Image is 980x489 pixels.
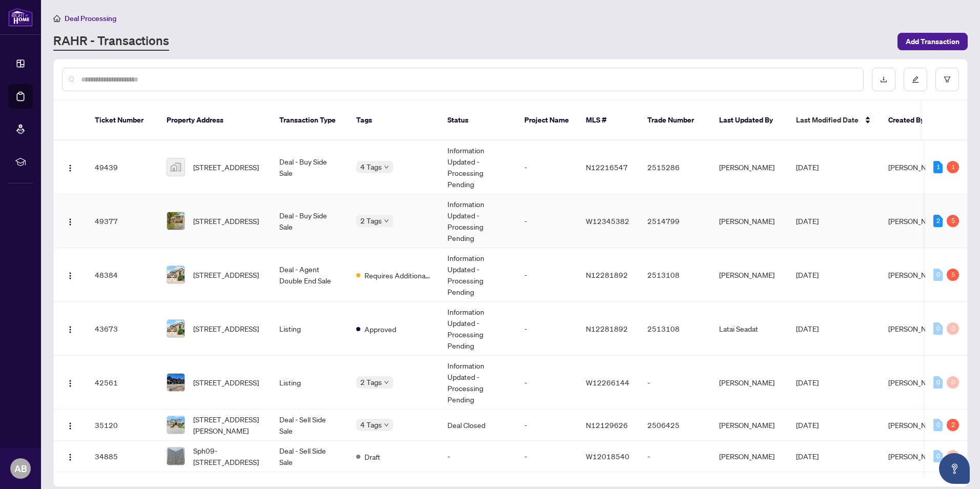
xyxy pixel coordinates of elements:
[888,162,944,172] span: [PERSON_NAME]
[888,216,944,226] span: [PERSON_NAME]
[796,270,819,279] span: [DATE]
[796,162,819,172] span: [DATE]
[360,376,382,388] span: 2 Tags
[439,140,516,194] td: Information Updated - Processing Pending
[348,100,439,140] th: Tags
[439,410,516,441] td: Deal Closed
[880,76,887,83] span: download
[711,356,788,410] td: [PERSON_NAME]
[947,215,959,227] div: 5
[888,270,944,279] span: [PERSON_NAME]
[516,100,578,140] th: Project Name
[439,356,516,410] td: Information Updated - Processing Pending
[193,445,263,467] span: Sph09-[STREET_ADDRESS]
[888,452,944,461] span: [PERSON_NAME]
[87,140,158,194] td: 49439
[167,416,185,434] img: thumbnail-img
[711,140,788,194] td: [PERSON_NAME]
[439,194,516,248] td: Information Updated - Processing Pending
[66,218,74,226] img: Logo
[384,165,389,170] span: down
[193,215,259,227] span: [STREET_ADDRESS]
[87,248,158,302] td: 48384
[586,216,629,226] span: W12345382
[933,322,943,335] div: 0
[62,448,78,464] button: Logo
[66,379,74,388] img: Logo
[516,194,578,248] td: -
[578,100,639,140] th: MLS #
[933,269,943,281] div: 0
[167,266,185,283] img: thumbnail-img
[87,100,158,140] th: Ticket Number
[788,100,880,140] th: Last Modified Date
[360,419,382,431] span: 4 Tags
[167,158,185,176] img: thumbnail-img
[62,213,78,229] button: Logo
[193,269,259,280] span: [STREET_ADDRESS]
[360,215,382,227] span: 2 Tags
[711,302,788,356] td: Latai Seadat
[53,32,169,51] a: RAHR - Transactions
[947,419,959,431] div: 2
[8,8,33,27] img: logo
[193,414,263,436] span: [STREET_ADDRESS][PERSON_NAME]
[639,302,711,356] td: 2513108
[872,68,895,91] button: download
[639,441,711,472] td: -
[947,269,959,281] div: 5
[516,441,578,472] td: -
[904,68,927,91] button: edit
[439,302,516,356] td: Information Updated - Processing Pending
[439,100,516,140] th: Status
[167,447,185,465] img: thumbnail-img
[384,218,389,223] span: down
[586,270,628,279] span: N12281892
[167,374,185,391] img: thumbnail-img
[384,422,389,427] span: down
[167,212,185,230] img: thumbnail-img
[711,248,788,302] td: [PERSON_NAME]
[796,420,819,430] span: [DATE]
[639,356,711,410] td: -
[193,323,259,334] span: [STREET_ADDRESS]
[364,270,431,281] span: Requires Additional Docs
[888,378,944,387] span: [PERSON_NAME]
[586,162,628,172] span: N12216547
[193,377,259,388] span: [STREET_ADDRESS]
[62,320,78,337] button: Logo
[933,419,943,431] div: 0
[193,161,259,173] span: [STREET_ADDRESS]
[62,374,78,391] button: Logo
[796,378,819,387] span: [DATE]
[944,76,951,83] span: filter
[586,378,629,387] span: W12266144
[796,324,819,333] span: [DATE]
[639,248,711,302] td: 2513108
[586,452,629,461] span: W12018540
[939,453,970,484] button: Open asap
[87,356,158,410] td: 42561
[888,420,944,430] span: [PERSON_NAME]
[639,100,711,140] th: Trade Number
[66,325,74,334] img: Logo
[639,194,711,248] td: 2514799
[158,100,271,140] th: Property Address
[384,380,389,385] span: down
[880,100,942,140] th: Created By
[271,302,348,356] td: Listing
[271,356,348,410] td: Listing
[897,33,968,50] button: Add Transaction
[933,161,943,173] div: 1
[796,114,859,126] span: Last Modified Date
[271,410,348,441] td: Deal - Sell Side Sale
[14,461,27,476] span: AB
[796,216,819,226] span: [DATE]
[933,376,943,389] div: 0
[65,14,116,23] span: Deal Processing
[271,100,348,140] th: Transaction Type
[360,161,382,173] span: 4 Tags
[516,302,578,356] td: -
[947,376,959,389] div: 0
[516,356,578,410] td: -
